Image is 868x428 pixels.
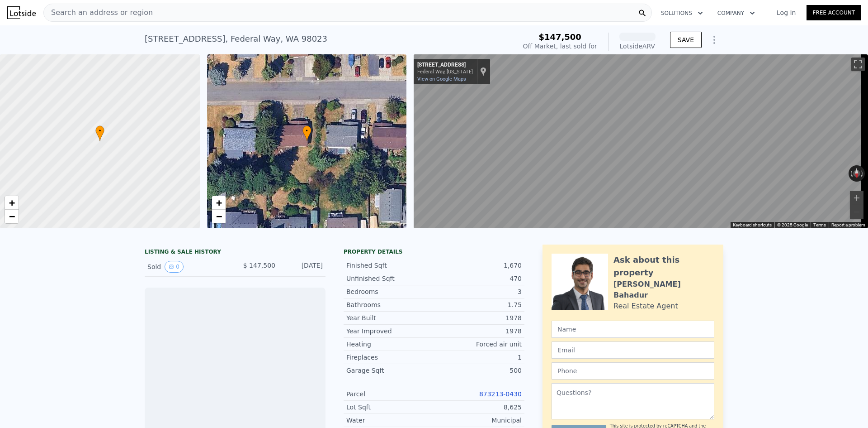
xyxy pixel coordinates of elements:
div: 470 [434,274,522,283]
div: Year Built [346,313,434,322]
div: Municipal [434,416,522,425]
div: 500 [434,366,522,375]
button: Keyboard shortcuts [733,222,772,228]
a: Zoom in [212,196,226,210]
div: 8,625 [434,403,522,412]
span: + [9,197,15,208]
div: Heating [346,340,434,349]
div: LISTING & SALE HISTORY [145,248,325,257]
a: Zoom out [212,210,226,223]
div: Fireplaces [346,353,434,362]
div: [STREET_ADDRESS] [417,62,473,69]
div: Ask about this property [613,254,714,279]
a: Free Account [807,5,861,20]
span: − [9,211,15,222]
div: Lot Sqft [346,403,434,412]
button: SAVE [670,32,702,48]
span: $147,500 [538,32,581,42]
button: Toggle fullscreen view [851,58,865,71]
input: Phone [552,362,714,380]
button: Show Options [705,31,723,49]
div: Lotside ARV [619,42,656,51]
div: Federal Way, [US_STATE] [417,69,473,75]
div: Off Market, last sold for [523,42,597,51]
div: • [302,125,311,141]
div: Real Estate Agent [613,301,678,312]
div: Property details [344,248,524,255]
div: Bathrooms [346,300,434,309]
span: + [216,197,222,208]
button: Reset the view [853,165,861,182]
a: View on Google Maps [417,76,466,82]
div: Finished Sqft [346,261,434,270]
span: © 2025 Google [777,222,808,227]
a: Open this area in Google Maps (opens a new window) [416,216,446,228]
span: Search an address or region [44,7,153,18]
button: Solutions [654,5,710,21]
span: • [95,127,104,135]
input: Email [552,341,714,359]
a: Log In [766,8,807,17]
div: 1978 [434,313,522,322]
div: • [95,125,104,141]
span: $ 147,500 [243,262,275,269]
span: − [216,211,222,222]
a: Show location on map [480,67,486,77]
div: Forced air unit [434,340,522,349]
div: Map [414,54,868,228]
div: 3 [434,287,522,296]
button: Company [710,5,762,21]
div: 1 [434,353,522,362]
div: Bedrooms [346,287,434,296]
div: [DATE] [283,261,323,273]
div: Water [346,416,434,425]
button: Zoom in [850,191,863,205]
a: Report a problem [831,222,865,227]
a: Terms [813,222,826,227]
img: Lotside [7,6,36,19]
a: Zoom in [5,196,19,210]
div: Garage Sqft [346,366,434,375]
span: • [302,127,311,135]
input: Name [552,321,714,338]
div: 1978 [434,327,522,336]
div: Sold [147,261,228,273]
div: Street View [414,54,868,228]
div: Parcel [346,390,434,399]
div: Year Improved [346,327,434,336]
div: [STREET_ADDRESS] , Federal Way , WA 98023 [145,33,327,45]
button: View historical data [165,261,184,273]
button: Rotate counterclockwise [849,165,854,182]
div: 1,670 [434,261,522,270]
button: Rotate clockwise [860,165,865,182]
div: 1.75 [434,300,522,309]
a: 873213-0430 [479,390,522,398]
div: Unfinished Sqft [346,274,434,283]
button: Zoom out [850,205,863,219]
div: [PERSON_NAME] Bahadur [613,279,714,301]
img: Google [416,216,446,228]
a: Zoom out [5,210,19,223]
